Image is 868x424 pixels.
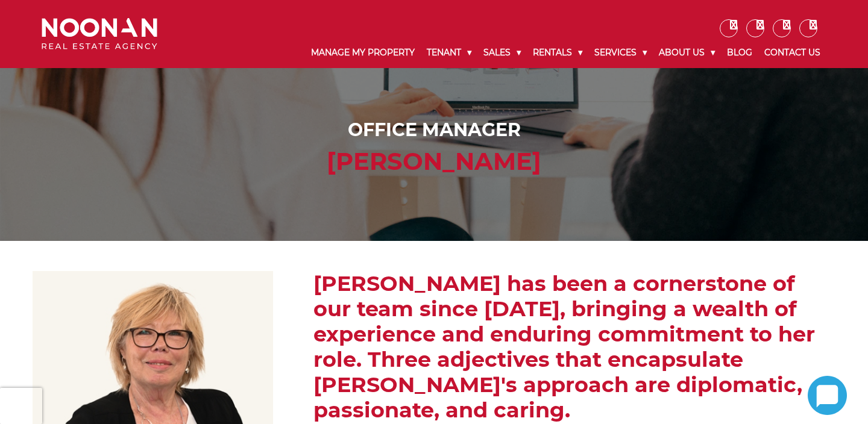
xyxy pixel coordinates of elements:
a: Contact Us [758,37,826,68]
a: Services [588,37,653,68]
a: Sales [477,37,527,68]
a: About Us [653,37,721,68]
a: Blog [721,37,758,68]
a: Rentals [527,37,588,68]
h2: [PERSON_NAME] has been a cornerstone of our team since [DATE], bringing a wealth of experience an... [313,271,835,423]
img: Noonan Real Estate Agency [42,18,157,50]
a: Tenant [421,37,477,68]
h2: [PERSON_NAME] [45,147,824,176]
a: Manage My Property [305,37,421,68]
h1: Office Manager [45,119,824,141]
